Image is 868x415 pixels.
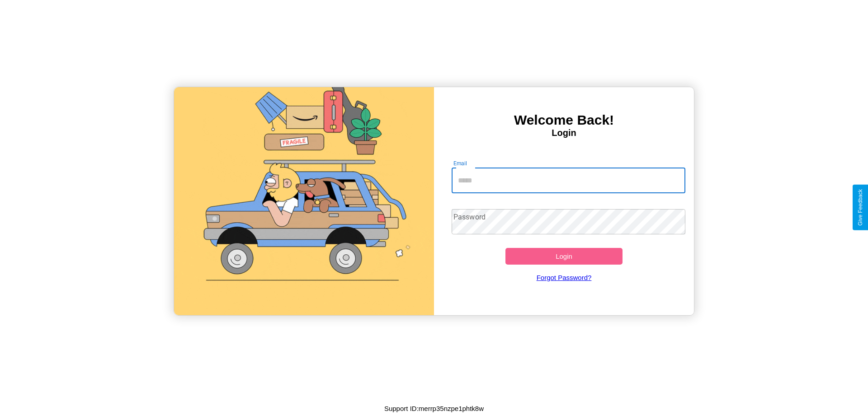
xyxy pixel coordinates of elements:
[857,189,863,226] div: Give Feedback
[453,159,467,167] label: Email
[447,265,681,290] a: Forgot Password?
[174,87,434,315] img: gif
[505,248,623,265] button: Login
[434,128,694,138] h4: Login
[434,112,694,128] h3: Welcome Back!
[384,402,484,415] p: Support ID: merrp35nzpe1phtk8w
